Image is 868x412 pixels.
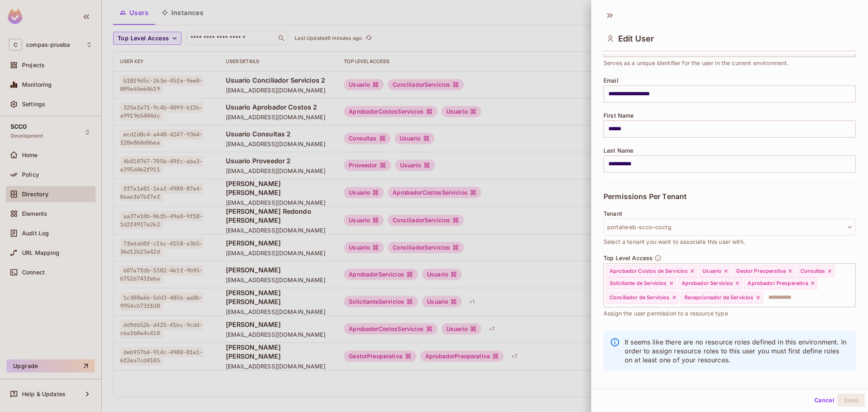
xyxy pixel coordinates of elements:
div: Solicitante de Servicios [606,277,676,289]
span: Recepcionador de Servicios [684,294,754,301]
div: Aprobador Servicios [678,277,743,289]
button: Save [837,394,865,407]
p: It seems like there are no resource roles defined in this environment. In order to assign resourc... [625,337,849,364]
span: First Name [603,112,634,119]
div: Usuario [699,265,731,277]
span: Tenant [603,210,622,217]
div: Gestor Preoperativa [732,265,795,277]
span: Gestor Preoperativa [736,268,786,274]
div: Aprobador Preoperativa [744,277,817,289]
span: Conciliador de Servicios [610,294,670,301]
div: Conciliador de Servicios [606,291,679,304]
div: Aprobador Costos de Servicios [606,265,697,277]
span: Assign the user permission to a resource type [603,309,728,318]
button: portalweb-scco-coctg [603,219,856,236]
div: Consultas [797,265,834,277]
span: Aprobador Preoperativa [748,280,808,287]
span: Select a tenant you want to associate this user with. [603,237,745,246]
span: Consultas [800,268,825,274]
button: Open [851,284,853,286]
button: Cancel [811,394,837,407]
div: Recepcionador de Servicios [681,291,763,304]
span: Top Level Access [603,255,653,261]
span: Serves as a unique identifier for the user in the current environment. [603,59,789,68]
span: Edit User [618,34,654,44]
span: Aprobador Costos de Servicios [610,268,688,274]
span: Solicitante de Servicios [610,280,667,287]
span: Last Name [603,147,633,154]
span: Email [603,77,619,84]
span: Permissions Per Tenant [603,193,687,201]
span: Aprobador Servicios [682,280,733,287]
span: Usuario [702,268,722,274]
